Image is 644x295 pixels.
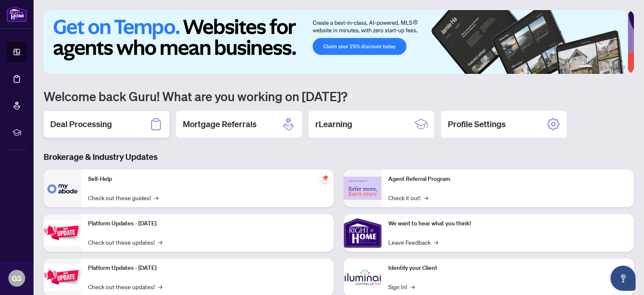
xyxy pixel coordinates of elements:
[88,282,162,291] a: Check out these updates!→
[88,238,162,247] a: Check out these updates!→
[44,151,634,163] h3: Brokerage & Industry Updates
[88,175,327,184] p: Self-Help
[410,282,415,291] span: →
[388,175,627,184] p: Agent Referral Program
[388,219,627,228] p: We want to hear what you think!
[434,238,438,247] span: →
[88,193,158,202] a: Check out these guides!→
[183,118,257,130] h2: Mortgage Referrals
[154,193,158,202] span: →
[44,219,81,246] img: Platform Updates - July 21, 2025
[44,170,81,207] img: Self-Help
[388,282,415,291] a: Sign In!→
[344,177,382,200] img: Agent Referral Program
[320,173,330,183] span: pushpin
[12,272,22,284] span: GS
[609,65,612,69] button: 4
[615,65,619,69] button: 5
[44,264,81,290] img: Platform Updates - July 8, 2025
[388,193,428,202] a: Check it out!→
[7,6,27,22] img: logo
[595,65,599,69] button: 2
[602,65,605,69] button: 3
[88,219,327,228] p: Platform Updates - [DATE]
[610,266,636,291] button: Open asap
[424,193,428,202] span: →
[44,10,628,74] img: Slide 0
[579,65,592,69] button: 1
[344,214,382,252] img: We want to hear what you think!
[158,282,162,291] span: →
[158,238,162,247] span: →
[388,264,627,273] p: Identify your Client
[448,118,506,130] h2: Profile Settings
[622,65,626,69] button: 6
[315,118,352,130] h2: rLearning
[388,238,438,247] a: Leave Feedback→
[44,88,634,104] h1: Welcome back Guru! What are you working on [DATE]?
[88,264,327,273] p: Platform Updates - [DATE]
[50,118,112,130] h2: Deal Processing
